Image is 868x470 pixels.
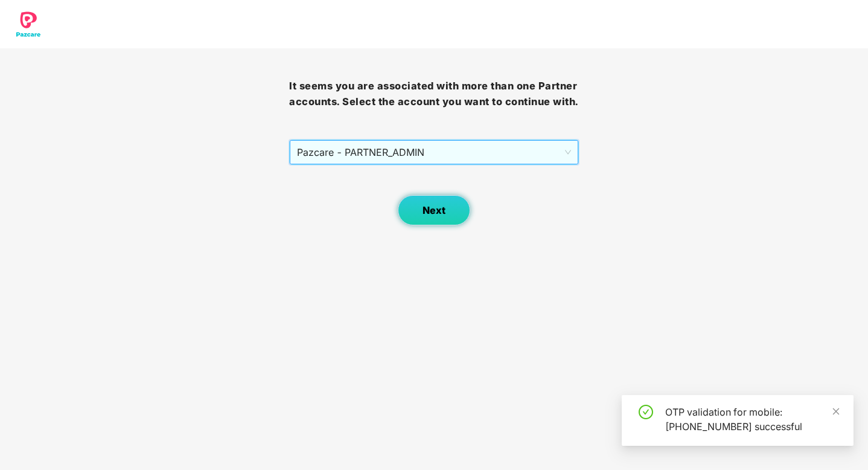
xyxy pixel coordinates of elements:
span: close [832,407,840,416]
div: OTP validation for mobile: [PHONE_NUMBER] successful [665,405,839,434]
span: Pazcare - PARTNER_ADMIN [297,141,570,164]
span: check-circle [639,405,653,419]
span: Next [423,205,445,216]
h3: It seems you are associated with more than one Partner accounts. Select the account you want to c... [289,79,578,109]
button: Next [398,195,470,225]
